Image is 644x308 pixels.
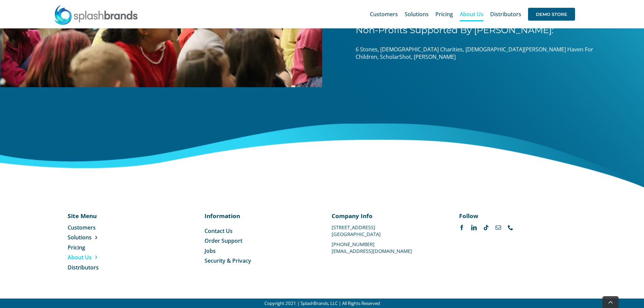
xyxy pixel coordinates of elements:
span: Distributors [68,264,99,271]
a: Security & Privacy [205,257,312,264]
span: Solutions [68,234,92,241]
p: Follow [459,212,567,220]
p: Information [205,212,312,220]
span: Contact Us [205,227,233,235]
span: 6 Stones, [DEMOGRAPHIC_DATA] Charities, [DEMOGRAPHIC_DATA][PERSON_NAME] Haven For Children, Schol... [356,46,593,61]
a: Order Support [205,237,312,244]
a: mail [496,225,501,230]
span: Pricing [435,11,453,17]
a: phone [508,225,513,230]
span: About Us [460,11,483,17]
a: DEMO STORE [528,3,575,25]
a: Solutions [68,234,136,241]
span: Jobs [205,247,216,255]
a: Customers [370,3,398,25]
p: Copyright 2021 | SplashBrands, LLC | All Rights Reserved [76,300,568,307]
span: Solutions [405,11,429,17]
a: Pricing [68,244,136,251]
a: Customers [68,224,136,231]
span: Customers [68,224,96,231]
a: Contact Us [205,227,312,235]
a: Jobs [205,247,312,255]
a: facebook [459,225,464,230]
span: DEMO STORE [528,8,575,21]
a: About Us [68,254,136,261]
a: linkedin [471,225,477,230]
span: Order Support [205,237,242,244]
a: tiktok [483,225,489,230]
span: About Us [68,254,92,261]
span: Pricing [68,244,85,251]
span: Customers [370,11,398,17]
img: SplashBrands.com Logo [54,5,138,25]
nav: Menu [68,224,136,271]
p: Site Menu [68,212,136,220]
nav: Menu [205,227,312,265]
a: Pricing [435,3,453,25]
span: Distributors [490,11,521,17]
a: Distributors [68,264,136,271]
a: Distributors [490,3,521,25]
nav: Main Menu Sticky [370,3,575,25]
p: Company Info [332,212,439,220]
span: Non-Profits Supported By [PERSON_NAME]: [356,24,554,35]
span: Security & Privacy [205,257,251,264]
